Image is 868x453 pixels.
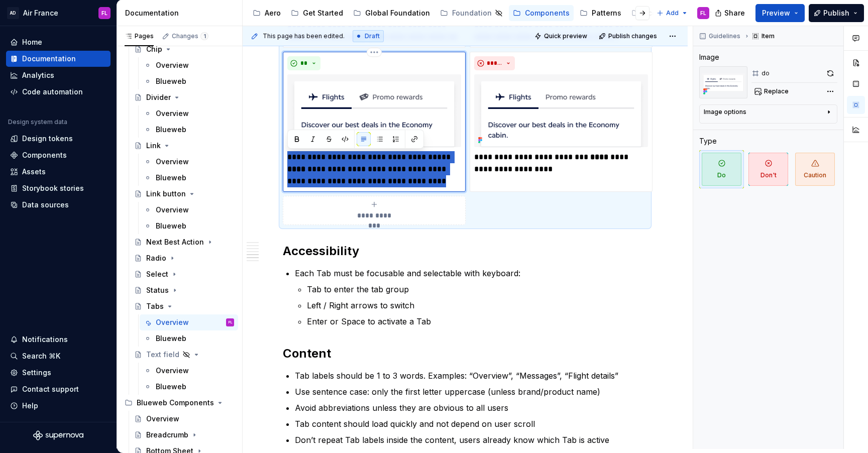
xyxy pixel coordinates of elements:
p: Use sentence case: only the first letter uppercase (unless brand/product name) [295,386,647,398]
a: Assets [6,164,111,180]
div: Data sources [22,200,69,210]
a: Blueweb [140,330,238,347]
img: c628c5bd-fd10-4063-ae74-5e33aeac8ffd.png [287,74,461,147]
span: Preview [762,8,790,18]
a: Documentation [6,51,111,67]
div: Overview [156,205,189,215]
div: Status [146,285,169,295]
a: Link [130,138,238,154]
p: Left / Right arrows to switch [307,299,647,311]
div: Blueweb Components [137,398,214,408]
div: Search ⌘K [22,351,60,361]
a: Text field [130,347,238,363]
div: Link button [146,189,186,199]
span: Guidelines [709,32,740,40]
a: OverviewFL [140,314,238,330]
button: Guidelines [696,29,745,43]
div: Chip [146,44,162,54]
p: Avoid abbreviations unless they are obvious to all users [295,402,647,414]
span: This page has been edited. [263,32,345,40]
div: Air France [23,8,58,18]
div: FL [101,9,107,17]
div: FL [229,317,232,327]
div: Get Started [303,8,343,18]
div: Blueweb [156,125,186,135]
div: Foundation [452,8,492,18]
button: Add [654,6,691,20]
p: Enter or Space to activate a Tab [307,315,647,327]
a: Design tokens [6,131,111,147]
div: Blueweb Components [121,395,238,411]
a: Blueweb [140,170,238,186]
a: Radio [130,250,238,266]
div: Blueweb [156,382,186,392]
div: Divider [146,92,171,102]
div: Select [146,269,168,279]
a: Divider [130,89,238,105]
p: Tab content should load quickly and not depend on user scroll [295,418,647,430]
button: Help [6,398,111,414]
a: Settings [6,365,111,381]
a: Blueweb [140,379,238,395]
span: Share [724,8,745,18]
a: Blueweb [140,218,238,234]
a: Next Best Action [130,234,238,250]
div: Radio [146,253,166,263]
div: AD [7,7,19,19]
button: Do [699,150,744,188]
div: Settings [22,368,51,378]
span: Quick preview [544,32,587,40]
a: Data sources [6,197,111,213]
div: Global Foundation [365,8,430,18]
img: c628c5bd-fd10-4063-ae74-5e33aeac8ffd.png [699,66,747,98]
div: Overview [156,60,189,70]
div: Page tree [249,3,652,23]
div: Link [146,141,161,151]
button: Notifications [6,331,111,348]
button: Contact support [6,381,111,397]
span: Publish changes [608,32,657,40]
div: Analytics [22,70,54,80]
a: Overview [140,202,238,218]
a: Aero [249,5,285,21]
div: Contact support [22,384,79,394]
a: Patterns [576,5,625,21]
span: Don't [748,153,788,186]
span: Publish [823,8,849,18]
a: Blueweb [140,73,238,89]
div: Components [22,150,67,160]
div: Aero [265,8,281,18]
svg: Supernova Logo [33,430,83,440]
div: Help [22,401,38,411]
button: Quick preview [531,29,592,43]
p: Tab to enter the tab group [307,283,647,295]
div: FL [700,9,706,17]
div: Documentation [22,54,76,64]
a: Select [130,266,238,282]
div: Image [699,52,719,62]
div: Overview [156,108,189,119]
a: Link button [130,186,238,202]
div: Overview [146,414,179,424]
a: Overview [140,363,238,379]
p: Tab labels should be 1 to 3 words. Examples: “Overview”, “Messages”, “Flight details” [295,370,647,382]
div: Assets [22,167,46,177]
span: Add [666,9,679,17]
div: Blueweb [156,173,186,183]
div: Design system data [8,118,67,126]
a: Blueweb [140,122,238,138]
a: Components [509,5,574,21]
div: Changes [172,32,208,40]
span: Do [702,153,741,186]
button: Caution [793,150,837,188]
div: Next Best Action [146,237,204,247]
a: Overview [140,105,238,122]
div: Home [22,37,42,47]
span: 1 [200,32,208,40]
a: Components [6,147,111,163]
a: Overview [130,411,238,427]
button: Replace [751,84,793,98]
h2: Content [283,346,647,362]
div: Image options [704,108,746,116]
div: Overview [156,157,189,167]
